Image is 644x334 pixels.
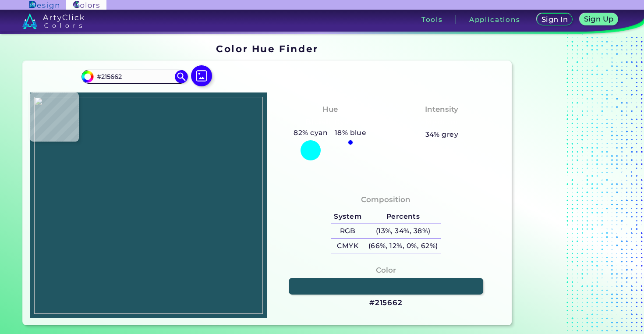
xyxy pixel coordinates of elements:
[331,224,365,238] h5: RGB
[331,210,365,224] h5: System
[175,70,188,83] img: icon search
[94,71,175,82] input: type color..
[29,1,59,9] img: ArtyClick Design logo
[191,65,212,86] img: icon picture
[331,127,370,139] h5: 18% blue
[331,239,365,253] h5: CMYK
[376,264,396,277] h4: Color
[365,239,441,253] h5: (66%, 12%, 0%, 62%)
[365,210,441,224] h5: Percents
[425,103,458,116] h4: Intensity
[216,42,318,55] h1: Color Hue Finder
[369,298,403,308] h3: #215662
[361,193,410,206] h4: Composition
[22,13,84,29] img: logo_artyclick_colors_white.svg
[581,14,616,25] a: Sign Up
[469,16,520,23] h3: Applications
[543,16,566,23] h5: Sign In
[538,14,571,25] a: Sign In
[585,16,612,22] h5: Sign Up
[322,103,338,116] h4: Hue
[301,117,358,128] h3: Bluish Cyan
[425,129,459,140] h5: 34% grey
[34,97,263,314] img: 8eb80288-b8c3-4106-8358-5f4250a5e7e7
[365,224,441,238] h5: (13%, 34%, 38%)
[421,16,443,23] h3: Tools
[290,127,331,139] h5: 82% cyan
[421,117,462,128] h3: Medium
